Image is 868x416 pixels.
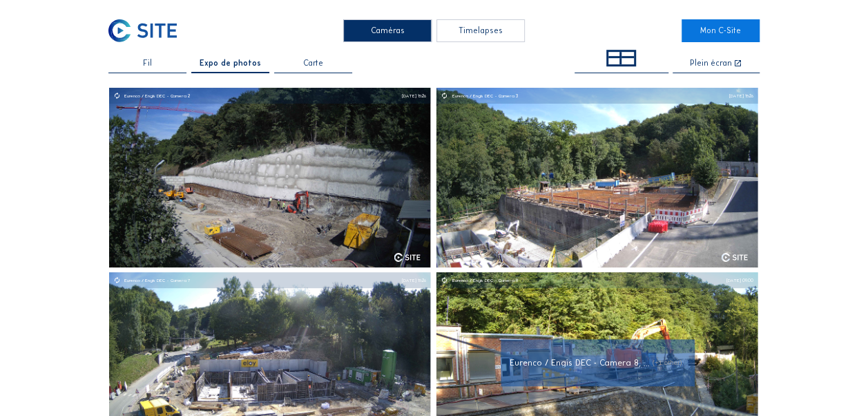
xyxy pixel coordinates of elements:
a: C-SITE Logo [108,19,186,42]
img: Image [436,88,758,268]
a: Eurenco / Engis DECCamera 3[DATE] 15:26Imagelogo [436,88,758,268]
div: [DATE] 09:00 [726,278,753,283]
img: C-SITE Logo [108,19,177,42]
span: Carte [303,59,323,68]
div: Camera 2 [171,93,190,98]
div: Caméras [343,19,432,42]
div: Eurenco / Engis DEC [452,93,498,98]
span: Eurenco / Engis DEC - Camera 8, ... [510,357,650,368]
div: [DATE] 15:26 [729,93,753,98]
span: (+1 other) [653,356,682,370]
div: Camera 7 [171,278,190,283]
div: [DATE] 15:26 [402,93,426,98]
div: Eurenco / Engis DEC [124,278,171,283]
img: Image [108,88,430,268]
div: Plein écran [690,59,732,68]
div: Eurenco / Engis DEC [452,278,498,283]
div: [DATE] 15:26 [402,278,426,283]
div: Timelapses [436,19,525,42]
a: Mon C-Site [682,19,760,42]
div: Eurenco / Engis DEC - Camera 8, ...(+1 other) [510,356,686,370]
a: Eurenco / Engis DECCamera 2[DATE] 15:26Imagelogo [108,88,430,268]
div: Eurenco / Engis DEC [124,93,171,98]
div: Camera 8 [499,278,518,283]
img: logo [722,253,748,262]
span: Fil [143,59,152,68]
div: Camera 3 [499,93,518,98]
span: Expo de photos [200,59,261,68]
img: logo [394,253,420,262]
